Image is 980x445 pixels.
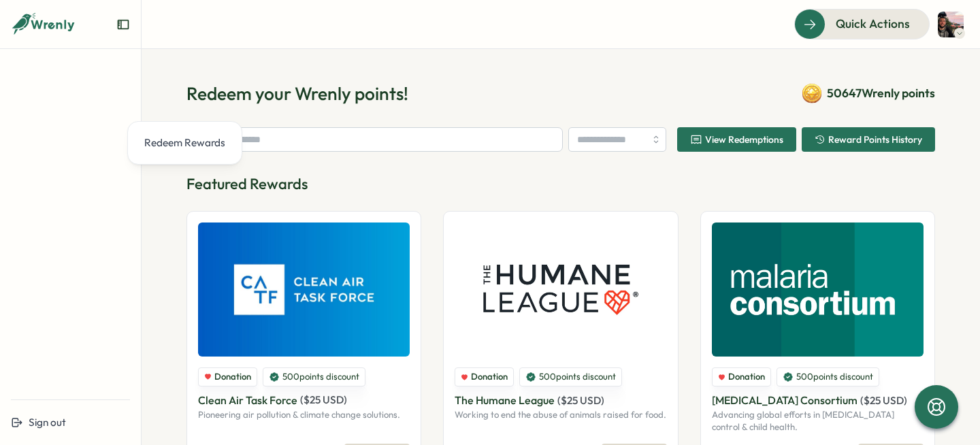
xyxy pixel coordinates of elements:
div: 500 points discount [263,367,365,386]
span: Donation [214,371,251,383]
p: Featured Rewards [186,174,935,195]
button: View Redemptions [677,127,796,152]
span: ( $ 25 USD ) [300,393,347,406]
span: Donation [728,371,765,383]
a: Redeem Rewards [139,130,231,156]
span: ( $ 25 USD ) [860,394,907,407]
img: Ryan O'Neill [938,12,964,37]
span: Quick Actions [836,15,910,33]
div: Redeem Rewards [144,135,225,150]
div: 500 points discount [519,367,622,386]
div: 500 points discount [777,367,879,386]
p: Pioneering air pollution & climate change solutions. [198,409,410,421]
span: ( $ 25 USD ) [557,394,604,407]
h1: Redeem your Wrenly points! [186,82,408,105]
img: Malaria Consortium [712,222,924,357]
p: Working to end the abuse of animals raised for food. [455,409,666,421]
p: Advancing global efforts in [MEDICAL_DATA] control & child health. [712,409,924,433]
span: Reward Points History [828,135,922,144]
img: The Humane League [455,222,666,357]
img: Clean Air Task Force [198,222,410,357]
p: The Humane League [455,392,555,409]
p: Clean Air Task Force [198,392,297,409]
button: Reward Points History [802,127,935,152]
span: Donation [471,371,508,383]
button: Quick Actions [794,9,930,39]
span: 50647 Wrenly points [827,84,935,102]
span: View Redemptions [705,135,783,144]
button: Expand sidebar [116,18,130,31]
p: [MEDICAL_DATA] Consortium [712,392,857,409]
span: Sign out [29,416,66,429]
